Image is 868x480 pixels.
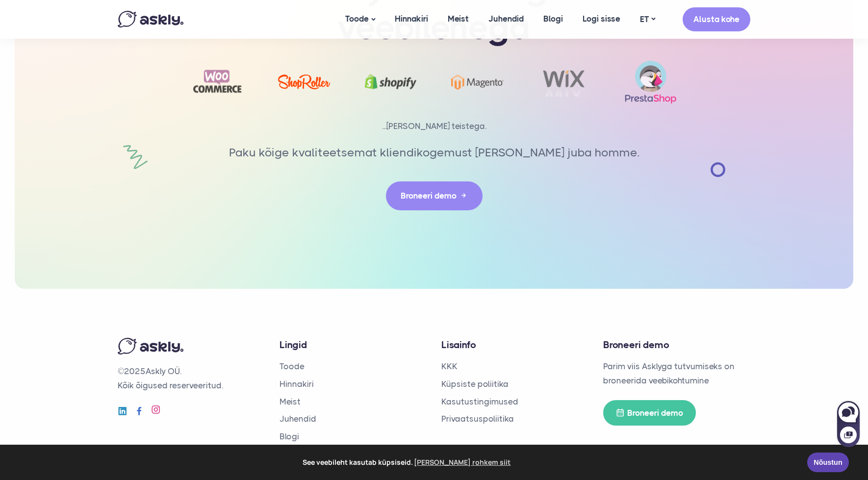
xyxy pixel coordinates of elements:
p: Parim viis Asklyga tutvumiseks on broneerida veebikohtumine [603,359,750,388]
a: Toode [280,361,305,371]
img: Askly logo [118,338,183,354]
h4: Lingid [280,338,427,352]
h4: Broneeri demo [603,338,750,352]
p: Paku kõige kvaliteetsemat kliendikogemust [PERSON_NAME] juba homme. [226,143,642,162]
img: Woocommerce [191,66,244,98]
img: Shopify [364,67,417,97]
a: Alusta kohe [683,7,750,31]
a: Küpsiste poliitika [441,379,509,389]
a: Privaatsuspoliitika [441,414,514,424]
a: learn more about cookies [413,455,512,470]
a: Meist [280,397,301,406]
img: ShopRoller [278,75,331,89]
a: Juhendid [280,414,316,424]
a: Kasutustingimused [441,397,518,406]
p: ...[PERSON_NAME] teistega. [172,119,696,133]
img: Wix [538,67,590,97]
iframe: Askly chat [836,399,861,448]
img: Askly [118,11,183,27]
h4: Lisainfo [441,338,588,352]
a: Broneeri demo [386,181,483,210]
a: KKK [441,361,458,371]
p: © Askly OÜ. Kõik õigused reserveeritud. [118,364,265,393]
span: See veebileht kasutab küpsiseid. [14,455,800,470]
a: Blogi [280,431,299,441]
img: Magento [451,75,504,90]
span: 2025 [124,366,146,376]
a: Nõustun [807,453,849,472]
a: Broneeri demo [603,400,696,426]
a: Hinnakiri [280,379,314,389]
a: ET [630,12,665,26]
img: prestashop [624,60,677,104]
